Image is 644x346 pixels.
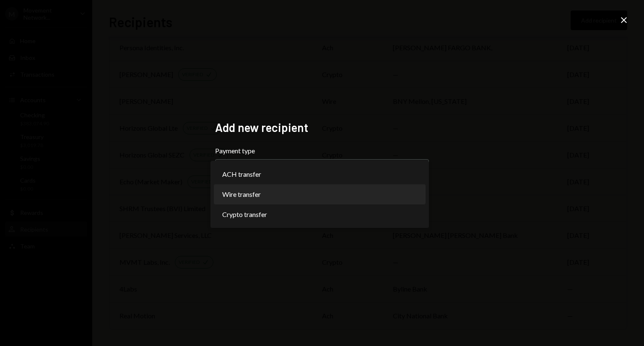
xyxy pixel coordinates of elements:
span: Crypto transfer [222,209,267,219]
h2: Add new recipient [215,119,429,136]
button: Payment type [215,159,429,183]
span: ACH transfer [222,169,261,179]
label: Payment type [215,146,429,156]
span: Wire transfer [222,189,261,199]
